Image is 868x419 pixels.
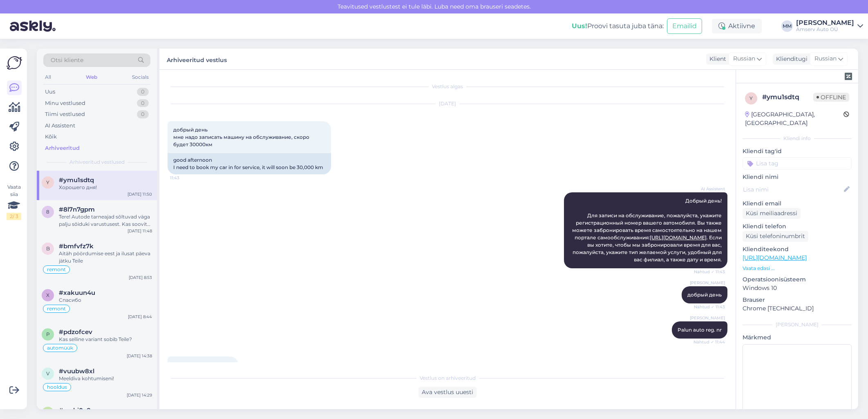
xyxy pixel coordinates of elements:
[667,18,702,34] button: Emailid
[743,222,852,231] p: Kliendi telefon
[743,135,852,142] div: Kliendi info
[743,284,852,292] p: Windows 10
[733,54,755,63] span: Russian
[127,353,152,359] div: [DATE] 14:38
[845,73,852,80] img: zendesk
[694,269,725,275] span: Nähtud ✓ 11:43
[51,56,83,65] span: Otsi kliente
[7,183,21,220] div: Vaata siia
[694,339,725,345] span: Nähtud ✓ 11:44
[743,185,842,194] input: Lisa nimi
[84,72,99,82] div: Web
[45,133,57,141] div: Kõik
[813,93,849,102] span: Offline
[59,407,95,414] span: #owki0v8g
[168,153,331,174] div: good afternoon I need to book my car in for service, it will soon be 30,000 km
[46,370,49,377] span: v
[743,275,852,284] p: Operatsioonisüsteem
[137,110,149,118] div: 0
[743,333,852,342] p: Märkmed
[46,209,49,215] span: 8
[127,392,152,398] div: [DATE] 14:29
[572,22,587,30] b: Uus!
[173,127,311,147] span: добрый день мне надо записать машину на обслуживание, скоро будет 30000км
[45,122,75,130] div: AI Assistent
[59,296,152,304] div: Спасибо
[743,304,852,313] p: Chrome [TECHNICAL_ID]
[749,95,753,101] span: y
[128,228,152,234] div: [DATE] 11:48
[796,20,854,26] div: [PERSON_NAME]
[130,72,150,82] div: Socials
[743,173,852,181] p: Kliendi nimi
[712,19,762,33] div: Aktiivne
[59,206,95,213] span: #8l7n7gpm
[690,315,725,321] span: [PERSON_NAME]
[743,231,808,242] div: Küsi telefoninumbrit
[743,321,852,328] div: [PERSON_NAME]
[46,245,50,252] span: b
[45,88,55,96] div: Uus
[59,336,152,343] div: Kas selline variant sobib Teile?
[694,304,725,310] span: Nähtud ✓ 11:43
[46,292,49,298] span: x
[43,72,53,82] div: All
[59,213,152,228] div: Tere! Autode tarneajad sõltuvad väga palju sõiduki varustusest. Kas soovite [PERSON_NAME] kontakt...
[59,328,92,336] span: #pdzofcev
[745,110,843,127] div: [GEOGRAPHIC_DATA], [GEOGRAPHIC_DATA]
[743,245,852,254] p: Klienditeekond
[129,274,152,281] div: [DATE] 8:53
[678,327,722,333] span: Palun auto reg. nr
[418,387,477,398] div: Ava vestlus uuesti
[167,53,227,65] label: Arhiveeritud vestlus
[743,254,807,261] a: [URL][DOMAIN_NAME]
[743,208,801,219] div: Küsi meiliaadressi
[762,92,813,102] div: # ymu1sdtq
[743,265,852,272] p: Vaata edasi ...
[650,234,707,241] a: [URL][DOMAIN_NAME]
[46,179,49,185] span: y
[137,99,149,107] div: 0
[7,55,22,71] img: Askly Logo
[59,368,94,375] span: #vuubw8xl
[59,184,152,191] div: Хорошего дня!
[45,99,85,107] div: Minu vestlused
[168,100,727,107] div: [DATE]
[45,110,85,118] div: Tiimi vestlused
[572,21,664,31] div: Proovi tasuta juba täna:
[743,157,852,169] input: Lisa tag
[59,176,94,184] span: #ymu1sdtq
[814,54,837,63] span: Russian
[420,374,476,382] span: Vestlus on arhiveeritud
[47,306,66,311] span: remont
[128,191,152,197] div: [DATE] 11:50
[69,158,125,166] span: Arhiveeritud vestlused
[47,345,73,350] span: automüük
[694,186,725,192] span: AI Assistent
[46,331,50,337] span: p
[796,20,863,33] a: [PERSON_NAME]Amserv Auto OÜ
[47,385,67,390] span: hooldus
[173,362,233,375] span: 348FXP Järve esindus на следующей неделе
[781,20,793,32] div: MM
[690,280,725,286] span: [PERSON_NAME]
[687,292,722,298] span: добрый день
[137,88,149,96] div: 0
[47,267,66,272] span: remont
[743,147,852,156] p: Kliendi tag'id
[572,198,723,263] span: Добрый день! Для записи на обслуживание, пожалуйста, укажите регистрационный номер вашего автомоб...
[796,26,854,33] div: Amserv Auto OÜ
[59,375,152,382] div: Meeldiva kohtumiseni!
[128,314,152,320] div: [DATE] 8:44
[45,144,80,152] div: Arhiveeritud
[706,55,726,63] div: Klient
[170,175,201,181] span: 11:43
[168,83,727,90] div: Vestlus algas
[59,243,94,250] span: #bmfvfz7k
[743,199,852,208] p: Kliendi email
[743,296,852,304] p: Brauser
[59,250,152,265] div: Aitäh pöördumise eest ja ilusat päeva jätku Teile
[59,289,95,296] span: #xakuun4u
[773,55,808,63] div: Klienditugi
[7,213,21,220] div: 2 / 3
